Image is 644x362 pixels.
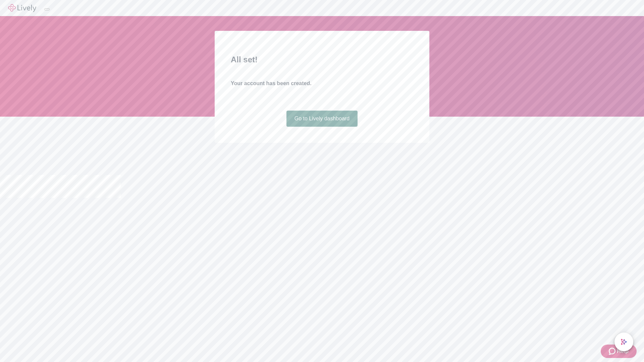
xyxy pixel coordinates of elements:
[8,4,36,12] img: Lively
[286,111,358,127] a: Go to Lively dashboard
[44,8,50,10] button: Log out
[617,347,629,355] span: Help
[601,345,637,358] button: Zendesk support iconHelp
[231,79,413,87] h4: Your account has been created.
[621,339,627,345] svg: Lively AI Assistant
[231,54,413,66] h2: All set!
[609,347,617,355] svg: Zendesk support icon
[614,333,633,351] button: chat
